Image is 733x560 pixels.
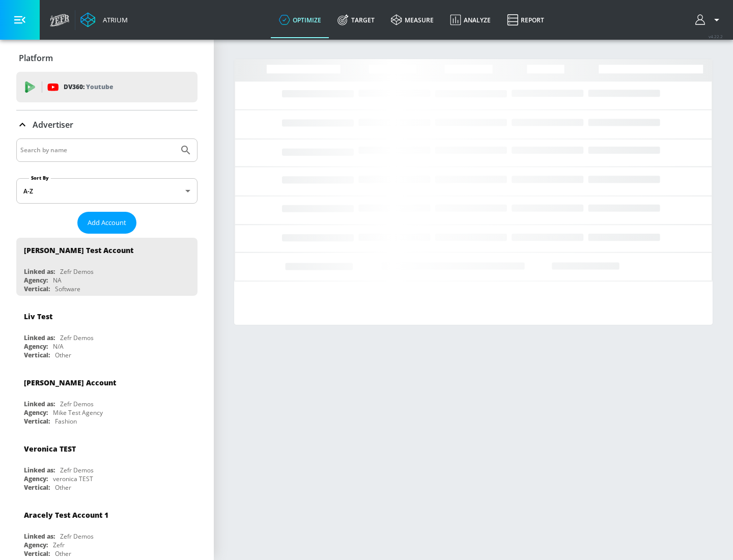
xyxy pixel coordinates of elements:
[64,81,113,93] p: DV360:
[60,400,94,408] div: Zefr Demos
[77,212,136,234] button: Add Account
[16,110,198,139] div: Advertiser
[24,549,50,558] div: Vertical:
[24,417,50,426] div: Vertical:
[20,144,175,157] input: Search by name
[55,351,71,359] div: Other
[271,2,329,38] a: optimize
[24,474,48,483] div: Agency:
[24,378,116,387] div: [PERSON_NAME] Account
[60,532,94,541] div: Zefr Demos
[24,245,133,255] div: [PERSON_NAME] Test Account
[16,72,198,102] div: DV360: Youtube
[60,466,94,474] div: Zefr Demos
[24,466,55,474] div: Linked as:
[55,483,71,492] div: Other
[24,532,55,541] div: Linked as:
[24,400,55,408] div: Linked as:
[88,217,126,229] span: Add Account
[24,444,76,454] div: Veronica TEST
[16,436,198,494] div: Veronica TESTLinked as:Zefr DemosAgency:veronica TESTVertical:Other
[53,408,103,417] div: Mike Test Agency
[442,2,499,38] a: Analyze
[24,276,48,285] div: Agency:
[24,541,48,549] div: Agency:
[55,549,71,558] div: Other
[16,238,198,296] div: [PERSON_NAME] Test AccountLinked as:Zefr DemosAgency:NAVertical:Software
[24,408,48,417] div: Agency:
[24,333,55,342] div: Linked as:
[16,370,198,428] div: [PERSON_NAME] AccountLinked as:Zefr DemosAgency:Mike Test AgencyVertical:Fashion
[24,342,48,351] div: Agency:
[99,15,128,24] div: Atrium
[53,342,64,351] div: N/A
[16,304,198,362] div: Liv TestLinked as:Zefr DemosAgency:N/AVertical:Other
[53,541,65,549] div: Zefr
[19,52,53,64] p: Platform
[60,267,94,276] div: Zefr Demos
[16,44,198,72] div: Platform
[55,417,77,426] div: Fashion
[24,267,55,276] div: Linked as:
[16,178,198,204] div: A-Z
[383,2,442,38] a: measure
[80,12,128,27] a: Atrium
[53,474,93,483] div: veronica TEST
[499,2,552,38] a: Report
[24,483,50,492] div: Vertical:
[55,285,80,293] div: Software
[24,312,52,321] div: Liv Test
[709,34,723,39] span: v 4.22.2
[60,333,94,342] div: Zefr Demos
[329,2,383,38] a: Target
[24,285,50,293] div: Vertical:
[24,510,108,520] div: Aracely Test Account 1
[33,119,73,130] p: Advertiser
[24,351,50,359] div: Vertical:
[86,81,113,92] p: Youtube
[53,276,62,285] div: NA
[29,175,51,181] label: Sort By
